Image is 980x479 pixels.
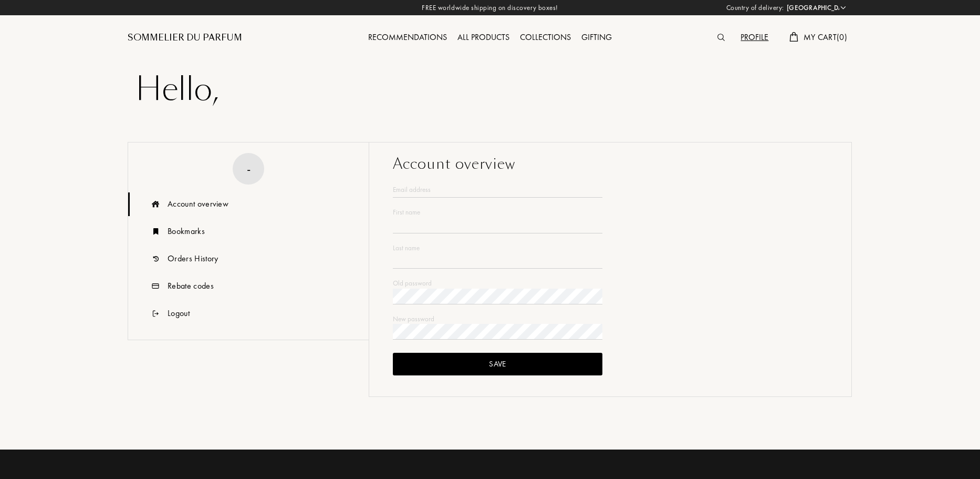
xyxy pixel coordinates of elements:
a: All products [452,32,515,43]
div: - [247,160,251,178]
div: Logout [168,307,190,320]
div: Orders History [168,252,218,265]
div: Bookmarks [168,225,205,238]
div: Save [393,353,602,375]
span: Country of delivery: [726,3,784,13]
div: All products [452,31,515,45]
div: Recommendations [363,31,452,45]
div: Profile [735,31,774,45]
span: My Cart ( 0 ) [804,32,847,43]
a: Sommelier du Parfum [128,32,242,44]
img: search_icn.svg [717,34,725,41]
a: Recommendations [363,32,452,43]
div: Account overview [168,198,228,210]
img: icn_logout.svg [149,302,162,325]
img: icn_book.svg [149,220,162,243]
div: New password [393,314,602,324]
img: icn_overview.svg [149,192,162,216]
div: Account overview [393,153,828,175]
div: First name [393,207,602,218]
div: Hello , [135,68,845,110]
div: Old password [393,278,602,289]
div: Last name [393,243,602,253]
img: cart.svg [789,32,798,42]
div: Email address [393,185,602,195]
a: Gifting [576,32,617,43]
div: Collections [515,31,576,45]
a: Profile [735,32,774,43]
img: icn_history.svg [149,247,162,271]
div: Gifting [576,31,617,45]
div: Rebate codes [168,280,214,292]
img: icn_code.svg [149,274,162,298]
a: Collections [515,32,576,43]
